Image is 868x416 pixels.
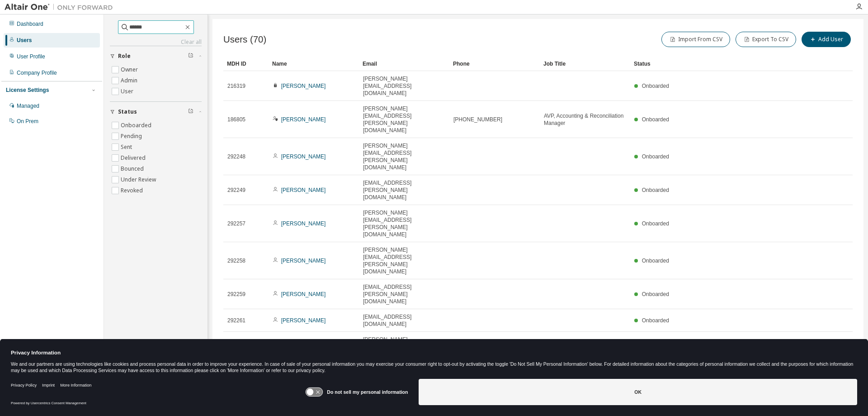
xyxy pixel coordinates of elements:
[227,82,245,90] span: 216319
[642,187,669,193] span: Onboarded
[110,102,202,122] button: Status
[281,153,326,160] a: [PERSON_NAME]
[363,336,445,365] span: [PERSON_NAME][EMAIL_ADDRESS][PERSON_NAME][DOMAIN_NAME]
[227,257,245,264] span: 292258
[281,116,326,123] a: [PERSON_NAME]
[453,57,536,71] div: Phone
[110,46,202,66] button: Role
[642,220,669,227] span: Onboarded
[121,142,134,153] label: Sent
[272,57,355,71] div: Name
[110,38,202,46] a: Clear all
[121,163,146,174] label: Bounced
[227,317,245,324] span: 292261
[281,258,326,264] a: [PERSON_NAME]
[642,317,669,324] span: Onboarded
[661,32,730,47] button: Import From CSV
[227,57,265,71] div: MDH ID
[188,53,193,60] span: Clear filter
[363,283,445,305] span: [EMAIL_ADDRESS][PERSON_NAME][DOMAIN_NAME]
[227,116,245,123] span: 186805
[223,34,266,45] span: Users (70)
[227,291,245,298] span: 292259
[363,313,445,328] span: [EMAIL_ADDRESS][DOMAIN_NAME]
[118,53,131,60] span: Role
[121,131,144,142] label: Pending
[363,179,445,201] span: [EMAIL_ADDRESS][PERSON_NAME][DOMAIN_NAME]
[227,153,245,160] span: 292248
[543,57,627,71] div: Job Title
[634,57,806,71] div: Status
[281,187,326,193] a: [PERSON_NAME]
[544,112,626,127] span: AVP, Accounting & Reconciliation Manager
[642,291,669,297] span: Onboarded
[121,174,158,185] label: Under Review
[281,83,326,89] a: [PERSON_NAME]
[121,120,153,131] label: Onboarded
[363,75,445,97] span: [PERSON_NAME][EMAIL_ADDRESS][DOMAIN_NAME]
[802,32,851,47] button: Add User
[363,246,445,275] span: [PERSON_NAME][EMAIL_ADDRESS][PERSON_NAME][DOMAIN_NAME]
[17,37,32,44] div: Users
[121,64,140,75] label: Owner
[121,185,145,196] label: Revoked
[17,69,57,77] div: Company Profile
[17,53,45,60] div: User Profile
[121,86,135,97] label: User
[17,118,38,125] div: On Prem
[121,153,147,163] label: Delivered
[227,186,245,194] span: 292249
[227,220,245,227] span: 292257
[281,291,326,297] a: [PERSON_NAME]
[6,86,49,94] div: License Settings
[363,142,445,171] span: [PERSON_NAME][EMAIL_ADDRESS][PERSON_NAME][DOMAIN_NAME]
[363,209,445,238] span: [PERSON_NAME][EMAIL_ADDRESS][PERSON_NAME][DOMAIN_NAME]
[5,3,118,12] img: Altair One
[363,57,446,71] div: Email
[281,317,326,324] a: [PERSON_NAME]
[642,153,669,160] span: Onboarded
[642,258,669,264] span: Onboarded
[281,220,326,227] a: [PERSON_NAME]
[363,105,445,134] span: [PERSON_NAME][EMAIL_ADDRESS][PERSON_NAME][DOMAIN_NAME]
[453,116,502,123] span: [PHONE_NUMBER]
[642,116,669,123] span: Onboarded
[188,108,193,115] span: Clear filter
[17,102,39,110] div: Managed
[642,83,669,89] span: Onboarded
[736,32,796,47] button: Export To CSV
[118,108,137,115] span: Status
[17,20,43,28] div: Dashboard
[121,75,139,86] label: Admin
